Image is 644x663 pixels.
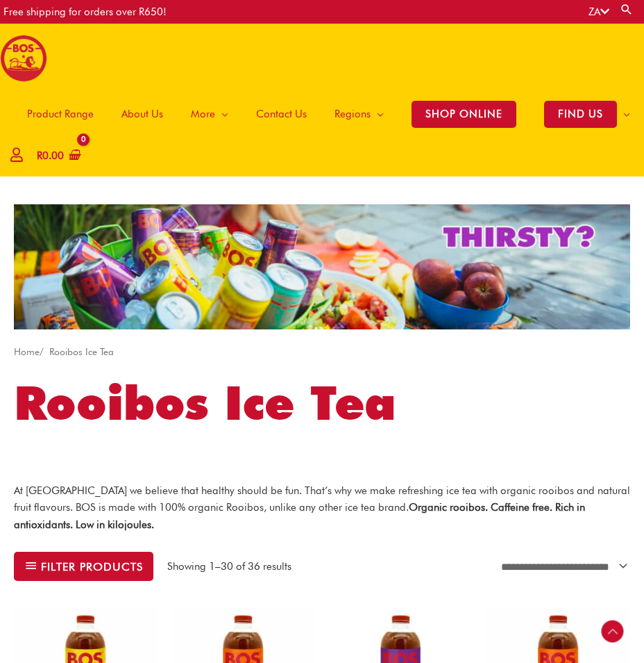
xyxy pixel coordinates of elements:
[334,93,371,135] span: Regions
[167,559,291,575] p: Showing 1–30 of 36 results
[3,93,644,135] nav: Site Navigation
[14,346,40,357] a: Home
[256,93,307,135] span: Contact Us
[398,93,530,135] a: SHOP ONLINE
[620,3,634,16] a: Search button
[121,93,163,135] span: About Us
[34,140,81,172] a: View Shopping Cart, empty
[321,93,398,135] a: Regions
[191,93,215,135] span: More
[588,6,609,18] a: ZA
[27,93,94,135] span: Product Range
[14,343,630,361] nav: Breadcrumb
[14,552,153,581] button: Filter products
[14,370,630,436] h1: Rooibos Ice Tea
[14,482,630,534] p: At [GEOGRAPHIC_DATA] we believe that healthy should be fun. That’s why we make refreshing ice tea...
[242,93,321,135] a: Contact Us
[37,149,42,162] span: R
[37,149,64,162] bdi: 0.00
[412,101,516,128] span: SHOP ONLINE
[177,93,242,135] a: More
[493,553,630,580] select: Shop order
[41,562,143,572] span: Filter products
[13,93,108,135] a: Product Range
[14,204,630,329] img: screenshot
[108,93,177,135] a: About Us
[544,101,617,128] span: FIND US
